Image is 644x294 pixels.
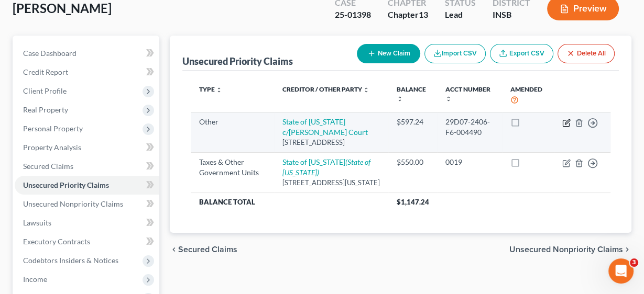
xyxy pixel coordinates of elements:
[23,218,51,227] span: Lawsuits
[445,85,490,102] a: Acct Number unfold_more
[23,105,68,114] span: Real Property
[23,86,67,95] span: Client Profile
[357,44,420,63] button: New Claim
[282,138,380,148] div: [STREET_ADDRESS]
[199,85,222,93] a: Type unfold_more
[558,44,615,63] button: Delete All
[15,213,159,232] a: Lawsuits
[445,96,452,102] i: unfold_more
[388,9,428,21] div: Chapter
[490,44,553,63] a: Export CSV
[23,237,90,246] span: Executory Contracts
[15,63,159,82] a: Credit Report
[182,55,293,67] div: Unsecured Priority Claims
[282,117,368,137] a: State of [US_STATE] c/[PERSON_NAME] Court
[23,199,123,208] span: Unsecured Nonpriority Claims
[282,178,380,188] div: [STREET_ADDRESS][US_STATE]
[23,124,83,133] span: Personal Property
[170,245,237,254] button: chevron_left Secured Claims
[216,87,222,93] i: unfold_more
[445,157,494,167] div: 0019
[282,157,370,177] i: (State of [US_STATE])
[15,138,159,157] a: Property Analysis
[15,157,159,176] a: Secured Claims
[397,117,429,127] div: $597.24
[23,180,109,189] span: Unsecured Priority Claims
[630,258,638,267] span: 3
[335,9,371,21] div: 25-01398
[199,157,265,178] div: Taxes & Other Government Units
[13,1,112,16] span: [PERSON_NAME]
[170,245,178,254] i: chevron_left
[419,9,428,19] span: 13
[23,256,118,265] span: Codebtors Insiders & Notices
[282,85,369,93] a: Creditor / Other Party unfold_more
[23,67,68,76] span: Credit Report
[397,198,429,206] span: $1,147.24
[15,44,159,63] a: Case Dashboard
[397,96,403,102] i: unfold_more
[445,117,494,138] div: 29D07-2406-F6-004490
[199,117,265,127] div: Other
[397,85,426,102] a: Balance unfold_more
[363,87,369,93] i: unfold_more
[502,79,554,112] th: Amended
[191,193,388,211] th: Balance Total
[282,157,370,177] a: State of [US_STATE](State of [US_STATE])
[445,9,476,21] div: Lead
[397,157,429,167] div: $550.00
[23,143,81,152] span: Property Analysis
[493,9,530,21] div: INSB
[15,195,159,213] a: Unsecured Nonpriority Claims
[23,275,47,284] span: Income
[509,245,631,254] button: Unsecured Nonpriority Claims chevron_right
[23,162,73,171] span: Secured Claims
[23,49,77,58] span: Case Dashboard
[15,232,159,251] a: Executory Contracts
[623,245,631,254] i: chevron_right
[608,258,634,284] iframe: Intercom live chat
[424,44,486,63] button: Import CSV
[178,245,237,254] span: Secured Claims
[15,176,159,195] a: Unsecured Priority Claims
[509,245,623,254] span: Unsecured Nonpriority Claims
